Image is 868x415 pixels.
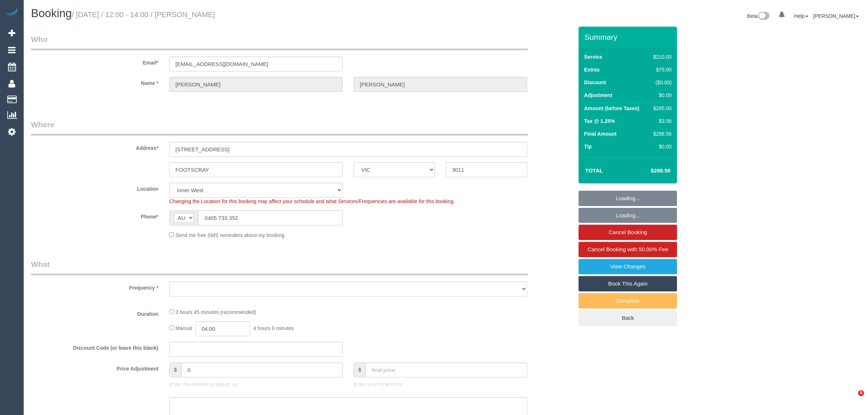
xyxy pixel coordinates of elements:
input: final price [366,362,527,377]
span: $ [169,362,181,377]
label: Duration [26,308,164,318]
input: Last Name* [354,77,527,92]
a: View Changes [579,259,677,274]
span: 5 [858,390,864,396]
div: $288.56 [650,130,672,137]
a: Back [579,310,677,326]
span: Booking [31,7,72,20]
legend: Where [31,119,528,136]
div: $0.00 [650,143,672,150]
span: 3 hours 45 minutes (recommended) [175,309,256,315]
label: Phone* [26,210,164,220]
a: Help [794,13,808,19]
iframe: Intercom live chat [843,390,861,408]
span: $ [354,362,366,377]
a: Book This Again [579,276,677,291]
label: Location [26,183,164,193]
img: New interface [758,12,770,21]
div: $75.00 [650,66,672,73]
label: Frequency * [26,282,164,291]
span: Manual [175,325,192,331]
h3: Summary [584,33,673,41]
strong: Total [585,167,603,174]
span: Send me free SMS reminders about my booking [175,232,284,238]
div: $0.00 [650,92,672,99]
span: 4 hours 0 minutes [253,325,294,331]
label: Final Amount [584,130,616,137]
label: Service [584,53,602,61]
legend: Who [31,34,528,50]
label: Discount Code (or leave this blank) [26,342,164,352]
div: ($0.00) [650,79,672,86]
label: Amount (before Taxes) [584,105,639,112]
input: Phone* [198,210,343,225]
label: Tip [584,143,592,150]
input: Email* [169,57,343,71]
input: First Name* [169,77,343,92]
a: Cancel Booking with 50.00% Fee [579,242,677,257]
img: Automaid Logo [4,7,19,18]
span: Cancel Booking with 50.00% Fee [588,246,668,252]
label: Address* [26,142,164,152]
input: Post Code* [446,162,527,177]
label: Tax @ 1.25% [584,117,615,125]
p: Enter your Final Price [354,381,527,388]
label: Name * [26,77,164,87]
span: Changing the Location for this booking may affect your schedule and what Services/Frequencies are... [169,198,455,204]
div: $210.00 [650,53,672,61]
label: Email* [26,57,164,66]
h4: $288.56 [629,168,670,174]
a: Beta [747,13,770,19]
div: $3.56 [650,117,672,125]
small: / [DATE] / 12:00 - 14:00 / [PERSON_NAME] [72,11,215,19]
label: Discount [584,79,606,86]
label: Extras [584,66,600,73]
input: Suburb* [169,162,343,177]
div: $285.00 [650,105,672,112]
label: Price Adjustment [26,362,164,372]
p: Enter the Amount to Adjust, or [169,381,343,388]
legend: What [31,259,528,275]
label: Adjustment [584,92,612,99]
a: Cancel Booking [579,225,677,240]
a: [PERSON_NAME] [813,13,859,19]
